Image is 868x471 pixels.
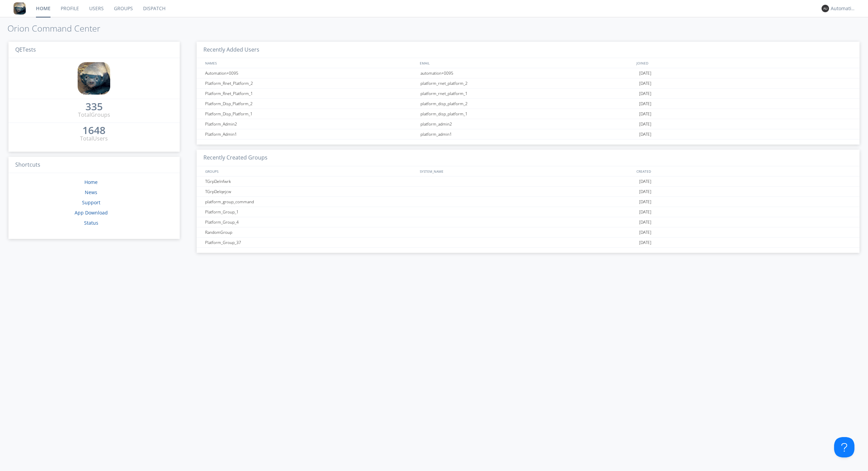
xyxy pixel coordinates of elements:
div: platform_admin2 [419,119,637,129]
div: GROUPS [203,166,416,176]
div: TGrpDelnfwrk [203,176,419,186]
div: 335 [85,103,103,110]
div: Total Users [80,135,108,143]
img: 373638.png [822,5,829,12]
div: EMAIL [418,58,635,68]
img: 8ff700cf5bab4eb8a436322861af2272 [14,2,26,15]
div: RandomGroup [203,227,419,237]
span: [DATE] [639,217,651,227]
div: Platform_Group_1 [203,207,419,217]
div: SYSTEM_NAME [418,166,635,176]
img: 8ff700cf5bab4eb8a436322861af2272 [78,62,110,95]
a: 335 [85,103,103,111]
a: Platform_Group_37[DATE] [197,238,860,248]
div: platform_rnet_platform_2 [419,78,637,88]
a: Platform_Rnet_Platform_1platform_rnet_platform_1[DATE] [197,89,860,99]
span: [DATE] [639,187,651,197]
div: 1648 [82,127,105,134]
div: Platform_Rnet_Platform_2 [203,78,419,88]
iframe: Toggle Customer Support [834,437,854,457]
div: platform_group_command [203,197,419,207]
div: Platform_Group_4 [203,217,419,227]
div: Platform_Disp_Platform_2 [203,99,419,109]
span: [DATE] [639,176,651,187]
div: Platform_Rnet_Platform_1 [203,89,419,98]
span: [DATE] [639,119,651,129]
a: Automation+0095automation+0095[DATE] [197,68,860,78]
a: Home [84,179,98,185]
a: App Download [75,209,108,216]
h3: Shortcuts [8,157,180,173]
a: Platform_Admin2platform_admin2[DATE] [197,119,860,129]
span: QETests [15,46,36,53]
span: [DATE] [639,238,651,248]
a: News [85,189,97,195]
span: [DATE] [639,78,651,89]
a: Platform_Rnet_Platform_2platform_rnet_platform_2[DATE] [197,78,860,89]
div: NAMES [203,58,416,68]
a: platform_group_command[DATE] [197,197,860,207]
span: [DATE] [639,68,651,78]
div: JOINED [635,58,853,68]
div: platform_disp_platform_2 [419,99,637,109]
span: [DATE] [639,129,651,139]
a: Support [82,199,100,206]
a: Platform_Group_4[DATE] [197,217,860,227]
div: TGrpDelqejcw [203,187,419,196]
div: Total Groups [78,111,110,119]
div: platform_disp_platform_1 [419,109,637,119]
h3: Recently Added Users [197,42,860,58]
span: [DATE] [639,207,651,217]
span: [DATE] [639,227,651,238]
span: [DATE] [639,109,651,119]
a: Platform_Group_1[DATE] [197,207,860,217]
div: automation+0095 [419,68,637,78]
div: Platform_Group_37 [203,238,419,247]
div: Automation+0004 [831,5,856,12]
div: platform_rnet_platform_1 [419,89,637,98]
a: RandomGroup[DATE] [197,227,860,238]
span: [DATE] [639,197,651,207]
a: Status [84,220,98,226]
a: TGrpDelnfwrk[DATE] [197,176,860,187]
a: Platform_Disp_Platform_1platform_disp_platform_1[DATE] [197,109,860,119]
div: Platform_Admin2 [203,119,419,129]
a: 1648 [82,127,105,135]
a: Platform_Admin1platform_admin1[DATE] [197,129,860,139]
a: Platform_Disp_Platform_2platform_disp_platform_2[DATE] [197,99,860,109]
a: TGrpDelqejcw[DATE] [197,187,860,197]
div: Platform_Disp_Platform_1 [203,109,419,119]
h3: Recently Created Groups [197,150,860,166]
span: [DATE] [639,89,651,99]
span: [DATE] [639,99,651,109]
div: platform_admin1 [419,129,637,139]
div: CREATED [635,166,853,176]
div: Platform_Admin1 [203,129,419,139]
div: Automation+0095 [203,68,419,78]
